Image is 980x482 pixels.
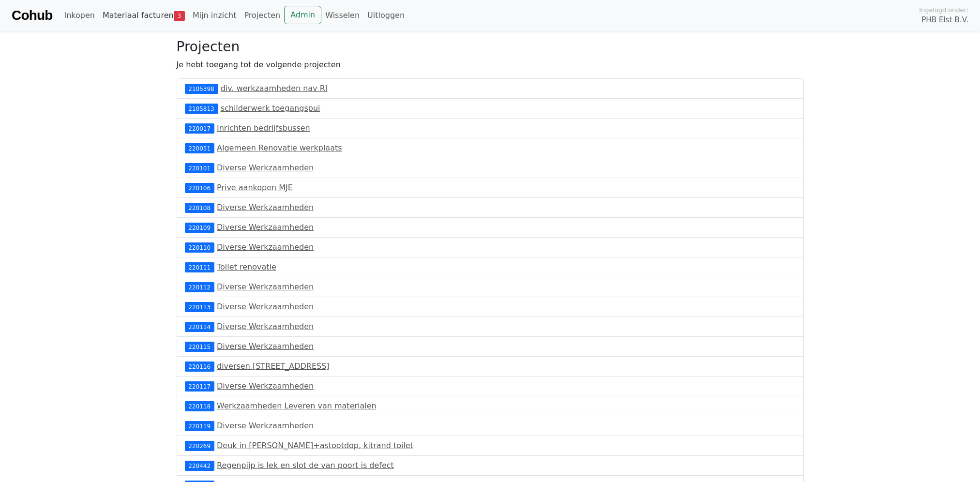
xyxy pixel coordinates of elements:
[221,84,328,93] a: div. werkzaamheden nav RI
[217,302,314,311] a: Diverse Werkzaamheden
[185,223,214,232] div: 220109
[185,242,214,252] div: 220110
[185,342,214,351] div: 220115
[174,11,185,21] span: 3
[217,242,314,252] a: Diverse Werkzaamheden
[12,4,52,27] a: Cohub
[185,302,214,312] div: 220113
[217,441,413,450] a: Deuk in [PERSON_NAME]+astootdop, kitrand toilet
[217,401,377,410] a: Werkzaamheden Leveren van materialen
[217,342,314,351] a: Diverse Werkzaamheden
[217,223,314,232] a: Diverse Werkzaamheden
[185,322,214,331] div: 220114
[321,6,363,25] a: Wisselen
[217,183,293,192] a: Prive aankopen MJE
[363,6,408,25] a: Uitloggen
[185,401,214,411] div: 220118
[185,183,214,193] div: 220106
[185,203,214,212] div: 220108
[185,262,214,272] div: 220111
[185,123,214,133] div: 220017
[185,361,214,371] div: 220116
[217,381,314,391] a: Diverse Werkzaamheden
[189,6,241,25] a: Mijn inzicht
[185,282,214,292] div: 220112
[185,441,214,451] div: 220269
[185,163,214,173] div: 220101
[217,203,314,212] a: Diverse Werkzaamheden
[99,6,189,25] a: Materiaal facturen3
[185,421,214,431] div: 220119
[60,6,98,25] a: Inkopen
[185,461,214,470] div: 220442
[185,104,218,113] div: 2105813
[217,163,314,172] a: Diverse Werkzaamheden
[177,39,804,55] h3: Projecten
[921,15,968,26] span: PHB Elst B.V.
[217,282,314,291] a: Diverse Werkzaamheden
[240,6,284,25] a: Projecten
[177,59,804,71] p: Je hebt toegang tot de volgende projecten
[217,421,314,430] a: Diverse Werkzaamheden
[185,143,214,153] div: 220051
[217,262,276,271] a: Toilet renovatie
[221,104,320,113] a: schilderwerk toegangspui
[185,381,214,391] div: 220117
[217,143,342,152] a: Algemeen Renovatie werkplaats
[217,123,310,133] a: Inrichten bedrijfsbussen
[217,322,314,331] a: Diverse Werkzaamheden
[217,361,330,371] a: diversen [STREET_ADDRESS]
[217,461,394,470] a: Regenpijp is lek en slot de van poort is defect
[919,5,968,15] span: Ingelogd onder:
[284,6,321,24] a: Admin
[185,84,218,93] div: 2105398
